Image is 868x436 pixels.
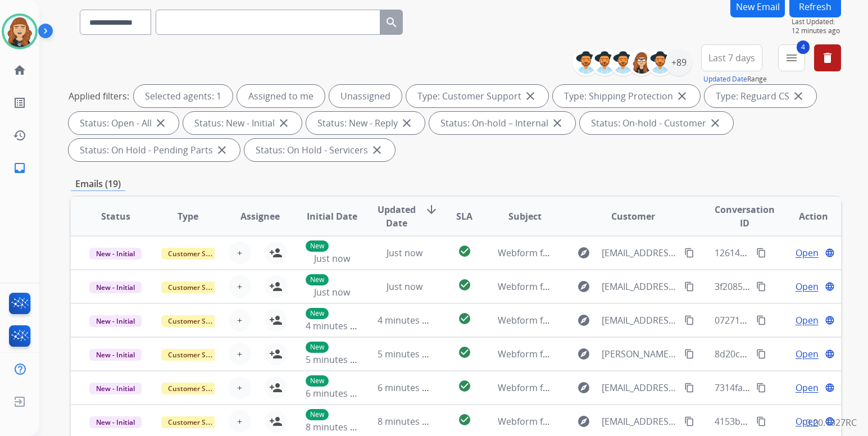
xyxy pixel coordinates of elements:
span: [PERSON_NAME][EMAIL_ADDRESS][PERSON_NAME][DOMAIN_NAME] [602,347,678,361]
p: New [306,375,329,387]
span: [EMAIL_ADDRESS][DOMAIN_NAME] [602,246,678,260]
span: Status [101,210,130,223]
span: [EMAIL_ADDRESS][DOMAIN_NAME] [602,415,678,428]
mat-icon: language [825,281,835,292]
span: Customer Support [161,315,234,327]
span: Customer Support [161,281,234,293]
mat-icon: content_copy [684,349,694,359]
span: 4 [797,40,810,54]
p: New [306,342,329,353]
p: Applied filters: [69,89,129,103]
mat-icon: explore [577,415,590,428]
span: Type [178,210,198,223]
mat-icon: history [13,129,26,142]
mat-icon: check_circle [458,278,471,292]
div: Unassigned [329,85,402,107]
mat-icon: check_circle [458,244,471,258]
span: Open [796,280,819,293]
span: Webform from [EMAIL_ADDRESS][DOMAIN_NAME] on [DATE] [498,280,752,293]
span: Range [703,74,767,84]
div: Status: New - Initial [183,112,302,134]
span: Conversation ID [715,203,775,230]
span: Open [796,381,819,394]
p: Emails (19) [71,177,125,191]
mat-icon: explore [577,246,590,260]
span: + [237,280,242,293]
mat-icon: check_circle [458,312,471,325]
span: Open [796,246,819,260]
span: Customer [611,210,655,223]
span: Last 7 days [708,56,755,60]
div: Status: On Hold - Pending Parts [69,139,240,161]
span: Just now [314,286,350,298]
span: Webform from [EMAIL_ADDRESS][DOMAIN_NAME] on [DATE] [498,247,752,259]
span: Webform from [EMAIL_ADDRESS][DOMAIN_NAME] on [DATE] [498,381,752,394]
span: Customer Support [161,383,234,394]
span: Customer Support [161,349,234,361]
mat-icon: check_circle [458,379,471,393]
span: + [237,347,242,361]
div: Assigned to me [237,85,325,107]
button: + [229,343,251,365]
span: Initial Date [307,210,357,223]
mat-icon: arrow_downward [425,203,438,216]
span: 12 minutes ago [792,26,841,35]
mat-icon: content_copy [756,416,766,426]
span: Just now [387,280,422,293]
mat-icon: content_copy [684,281,694,292]
mat-icon: check_circle [458,346,471,359]
mat-icon: content_copy [756,281,766,292]
span: Customer Support [161,416,234,428]
mat-icon: person_add [269,280,283,293]
div: +89 [665,49,692,76]
mat-icon: content_copy [756,315,766,325]
span: Just now [387,247,422,259]
div: Status: On-hold - Customer [580,112,733,134]
mat-icon: search [385,16,398,29]
mat-icon: menu [785,51,798,65]
button: Updated Date [703,75,747,84]
span: Webform from [EMAIL_ADDRESS][DOMAIN_NAME] on [DATE] [498,314,752,326]
span: + [237,381,242,394]
mat-icon: inbox [13,161,26,175]
span: New - Initial [89,383,142,394]
div: Status: On-hold – Internal [429,112,575,134]
mat-icon: close [792,89,805,103]
span: Open [796,314,819,327]
mat-icon: close [215,143,229,157]
span: + [237,314,242,327]
span: 4 minutes ago [306,320,366,332]
p: 0.20.1027RC [806,416,857,429]
mat-icon: close [370,143,384,157]
span: Assignee [240,210,280,223]
span: New - Initial [89,349,142,361]
span: Just now [314,252,350,265]
button: Last 7 days [701,44,762,71]
img: avatar [4,16,35,47]
button: 4 [778,44,805,71]
span: Open [796,347,819,361]
span: [EMAIL_ADDRESS][DOMAIN_NAME] [602,381,678,394]
span: Customer Support [161,248,234,260]
mat-icon: close [675,89,689,103]
mat-icon: content_copy [684,248,694,258]
mat-icon: close [524,89,537,103]
mat-icon: close [400,116,413,130]
span: + [237,246,242,260]
mat-icon: person_add [269,347,283,361]
span: 8 minutes ago [378,415,438,428]
span: Updated Date [378,203,416,230]
mat-icon: close [277,116,290,130]
button: + [229,242,251,264]
div: Status: On Hold - Servicers [244,139,395,161]
span: SLA [456,210,472,223]
mat-icon: close [154,116,167,130]
span: 8 minutes ago [306,421,366,433]
span: New - Initial [89,281,142,293]
div: Type: Reguard CS [705,85,816,107]
span: Open [796,415,819,428]
div: Status: Open - All [69,112,179,134]
button: + [229,410,251,433]
span: Webform from [EMAIL_ADDRESS][DOMAIN_NAME] on [DATE] [498,415,752,428]
button: + [229,376,251,399]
